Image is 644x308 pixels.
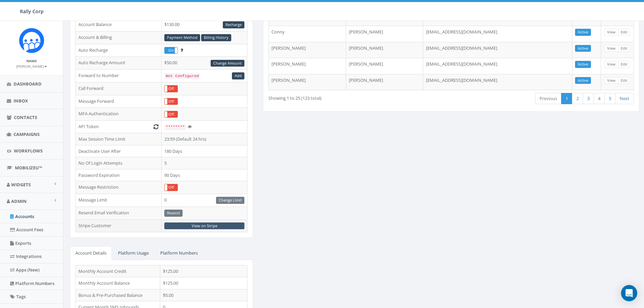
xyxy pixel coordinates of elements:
[346,58,423,74] td: [PERSON_NAME]
[269,74,346,90] td: [PERSON_NAME]
[20,8,44,15] span: Rally Corp
[76,289,160,301] td: Bonus & Pre-Purchased Balance
[14,114,37,120] span: Contacts
[165,98,177,105] label: Off
[423,74,572,90] td: [EMAIL_ADDRESS][DOMAIN_NAME]
[26,58,37,63] small: Name
[269,26,346,42] td: Conny
[615,93,634,104] a: Next
[423,58,572,74] td: [EMAIL_ADDRESS][DOMAIN_NAME]
[269,42,346,58] td: [PERSON_NAME]
[201,34,231,41] a: Billing History
[162,57,247,70] td: $50.00
[223,21,244,28] a: Recharge
[155,246,203,260] a: Platform Numbers
[269,58,346,74] td: [PERSON_NAME]
[11,198,27,204] span: Admin
[162,19,247,31] td: $130.00
[76,133,162,145] td: Max Session Time Limit
[76,277,160,289] td: Monthly Account Balance
[618,45,630,52] a: Edit
[165,47,177,54] label: On
[604,45,618,52] a: View
[164,47,178,54] div: OnOff
[561,93,572,104] a: 1
[423,26,572,42] td: [EMAIL_ADDRESS][DOMAIN_NAME]
[164,34,200,41] a: Payment Method
[423,42,572,58] td: [EMAIL_ADDRESS][DOMAIN_NAME]
[575,61,591,68] a: Active
[15,165,42,171] span: MobilizeU™
[19,28,44,53] img: Icon_1.png
[113,246,154,260] a: Platform Usage
[232,72,244,79] a: Add
[162,157,247,169] td: 5
[165,111,177,118] label: Off
[211,60,244,67] a: Change Amount
[14,81,42,87] span: Dashboard
[76,31,162,44] td: Account & Billing
[76,44,162,57] td: Auto Recharge
[76,157,162,169] td: No Of Login Attempts
[164,222,244,230] a: View on Stripe
[14,98,28,104] span: Inbox
[604,29,618,36] a: View
[76,70,162,82] td: Forward to Number
[76,145,162,157] td: Deactivate User After
[76,95,162,108] td: Message Forward
[76,181,162,194] td: Message Restriction
[583,93,594,104] a: 3
[153,124,159,129] i: Generate New Token
[70,246,112,260] a: Account Details
[621,285,637,301] div: Open Intercom Messenger
[164,98,178,105] div: OnOff
[346,26,423,42] td: [PERSON_NAME]
[618,29,630,36] a: Edit
[14,148,43,154] span: Workflows
[76,57,162,70] td: Auto Recharge Amount
[76,207,162,219] td: Resend Email Verification
[11,182,31,188] span: Widgets
[268,92,415,101] div: Showing 1 to 25 (123 total)
[164,85,178,92] div: OnOff
[162,133,247,145] td: 23:59 (Default 24 hrs)
[604,61,618,68] a: View
[76,194,162,207] td: Message Limit
[160,265,247,277] td: $125.00
[618,61,630,68] a: Edit
[604,77,618,84] a: View
[346,42,423,58] td: [PERSON_NAME]
[575,45,591,52] a: Active
[604,93,616,104] a: 5
[164,73,200,79] code: Not Configured
[162,194,247,207] td: 0
[618,77,630,84] a: Edit
[575,77,591,84] a: Active
[164,184,178,191] div: OnOff
[76,265,160,277] td: Monthly Account Credit
[535,93,562,104] a: Previous
[165,184,177,191] label: Off
[162,145,247,157] td: 180 Days
[14,131,40,137] span: Campaigns
[76,121,162,133] td: API Token
[575,29,591,36] a: Active
[16,64,47,69] small: [PERSON_NAME]
[76,219,162,232] td: Stripe Customer
[164,111,178,118] div: OnOff
[346,74,423,90] td: [PERSON_NAME]
[181,47,183,53] span: Enable to prevent campaign failure.
[76,82,162,95] td: Call Forward
[162,169,247,181] td: 90 Days
[572,93,583,104] a: 2
[160,289,247,301] td: $5.00
[165,86,177,92] label: Off
[160,277,247,289] td: $125.00
[76,108,162,121] td: MFA Authentication
[594,93,605,104] a: 4
[16,63,47,69] a: [PERSON_NAME]
[76,19,162,31] td: Account Balance
[76,169,162,181] td: Password Expiration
